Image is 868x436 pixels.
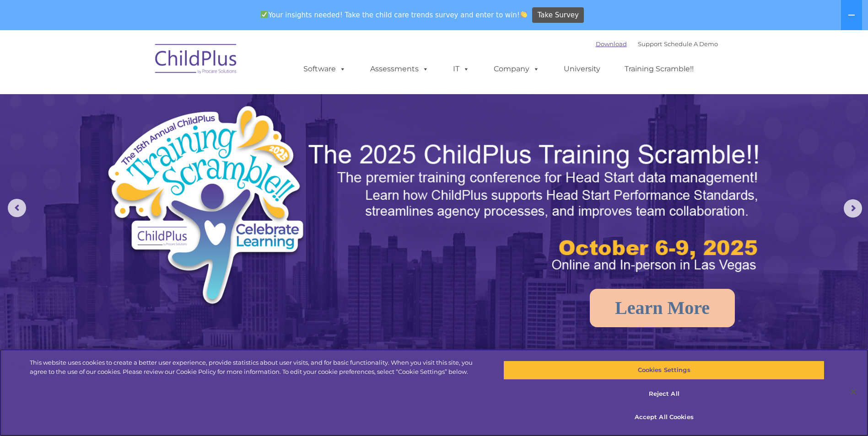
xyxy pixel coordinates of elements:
button: Close [843,382,863,402]
span: Take Survey [538,7,579,23]
div: This website uses cookies to create a better user experience, provide statistics about user visit... [30,358,477,376]
button: Cookies Settings [503,361,825,380]
a: Schedule A Demo [664,40,718,48]
button: Reject All [503,384,825,404]
a: Training Scramble!! [615,60,703,78]
a: Assessments [361,60,438,78]
img: ✅ [261,11,268,18]
button: Accept All Cookies [503,408,825,427]
span: Phone number [127,98,166,105]
a: Learn More [590,289,735,327]
font: | [596,40,718,48]
span: Last name [127,60,155,67]
img: ChildPlus by Procare Solutions [151,37,242,83]
a: Take Survey [532,7,584,23]
img: 👏 [520,11,527,18]
a: Support [638,40,662,48]
a: IT [444,60,479,78]
a: Software [294,60,355,78]
a: Download [596,40,627,48]
span: Your insights needed! Take the child care trends survey and enter to win! [257,6,531,24]
a: University [555,60,609,78]
a: Company [485,60,549,78]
